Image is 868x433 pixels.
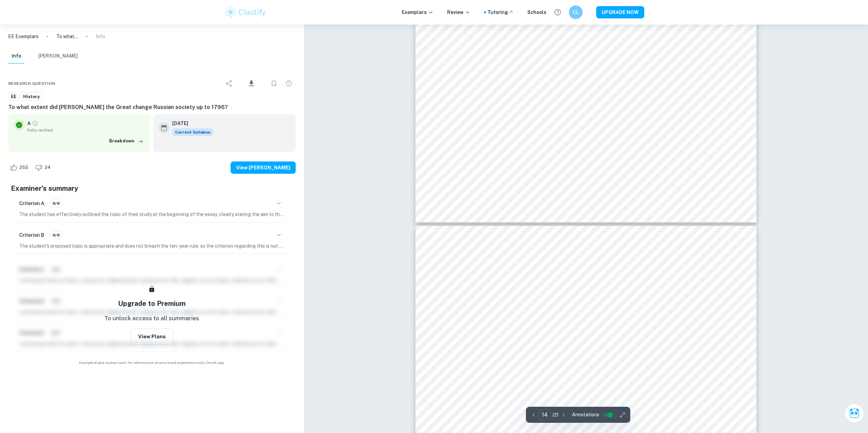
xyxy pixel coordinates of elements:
button: Info [8,49,25,64]
p: The student's proposed topic is appropriate and does not breach the ten-year rule, so the criteri... [19,242,285,250]
p: To what extent did [PERSON_NAME] the Great change Russian society up to 1796? [56,33,78,40]
a: Grade fully verified [32,120,38,126]
span: Annotations [572,411,599,418]
h5: Upgrade to Premium [118,298,186,309]
p: The student has effectively outlined the topic of their study at the beginning of the essay, clea... [19,211,285,218]
span: 255 [16,164,32,171]
button: Help and Feedback [552,6,563,18]
button: Breakdown [107,136,145,146]
span: Example of past student work. For reference on structure and expectations only. Do not copy. [8,360,296,365]
img: Clastify logo [224,5,267,19]
h6: Criterion A [19,200,44,207]
span: Research question [8,80,55,87]
span: EE [9,93,19,100]
button: View Plans [131,328,173,345]
span: Fully verified [27,127,145,133]
p: Review [447,9,470,16]
p: To unlock access to all summaries [104,314,199,323]
button: Ask Clai [845,404,864,423]
a: History [20,92,42,101]
h5: Examiner's summary [11,183,293,194]
div: Report issue [282,77,296,90]
div: Share [222,77,236,90]
a: Tutoring [487,9,514,16]
p: Info [96,33,105,40]
button: UPGRADE NOW [596,6,644,18]
button: View [PERSON_NAME] [231,161,296,174]
h6: [DATE] [172,120,208,127]
p: A [27,120,31,127]
div: Dislike [33,162,54,173]
span: History [21,93,42,100]
h6: Criterion B [19,231,44,239]
h6: CL [572,9,579,16]
button: CL [569,5,583,19]
a: EE Exemplars [8,33,39,40]
a: Schools [527,9,546,16]
div: Bookmark [267,77,281,90]
h6: To what extent did [PERSON_NAME] the Great change Russian society up to 1796? [8,103,296,111]
div: Download [237,75,266,92]
div: This exemplar is based on the current syllabus. Feel free to refer to it for inspiration/ideas wh... [172,128,213,136]
span: 6/6 [50,200,62,206]
span: 24 [41,164,54,171]
a: EE [8,92,19,101]
span: 6/6 [50,232,62,238]
p: Exemplars [402,9,433,16]
p: / 21 [552,411,559,419]
button: [PERSON_NAME] [38,49,78,64]
span: Current Syllabus [172,128,213,136]
div: Like [8,162,32,173]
